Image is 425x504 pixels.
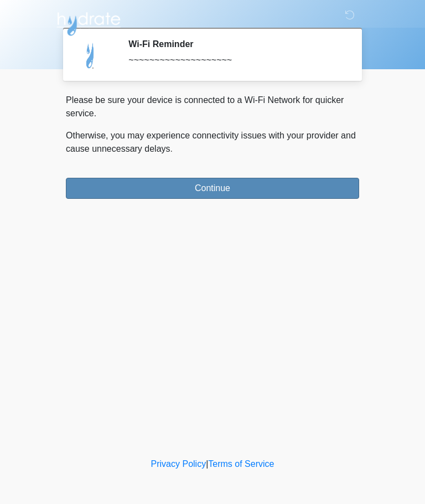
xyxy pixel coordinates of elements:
p: Otherwise, you may experience connectivity issues with your provider and cause unnecessary delays [66,129,359,156]
img: Agent Avatar [74,39,107,72]
div: ~~~~~~~~~~~~~~~~~~~~ [128,54,343,67]
a: Terms of Service [208,459,274,469]
img: Hydrate IV Bar - Arcadia Logo [55,8,122,37]
p: Please be sure your device is connected to a Wi-Fi Network for quicker service. [66,94,359,120]
span: . [170,144,173,153]
button: Continue [66,178,359,199]
a: | [206,459,208,469]
a: Privacy Policy [151,459,206,469]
